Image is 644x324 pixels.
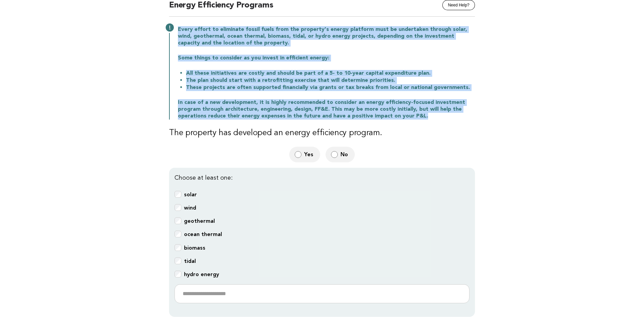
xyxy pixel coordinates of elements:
b: hydro energy [184,271,219,277]
b: solar [184,191,197,198]
li: These projects are often supported financially via grants or tax breaks from local or national go... [186,84,475,91]
b: ocean thermal [184,231,222,237]
h3: The property has developed an energy efficiency program. [169,128,475,139]
input: No [331,151,338,158]
b: biomass [184,245,205,251]
span: Yes [304,151,315,158]
input: Yes [295,151,301,158]
p: Some things to consider as you invest in efficient energy: [178,55,475,61]
b: tidal [184,258,196,264]
b: wind [184,204,196,211]
li: The plan should start with a retrofitting exercise that will determine priorities. [186,77,475,84]
p: In case of a new development, it is highly recommended to consider an energy efficiency-focused i... [178,99,475,120]
p: Choose at least one: [174,173,470,183]
p: Every effort to eliminate fossil fuels from the property's energy platform must be undertaken thr... [178,26,475,47]
span: No [341,151,349,158]
b: geothermal [184,218,215,224]
li: All these initiatives are costly and should be part of a 5- to 10-year capital expenditure plan. [186,70,475,77]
